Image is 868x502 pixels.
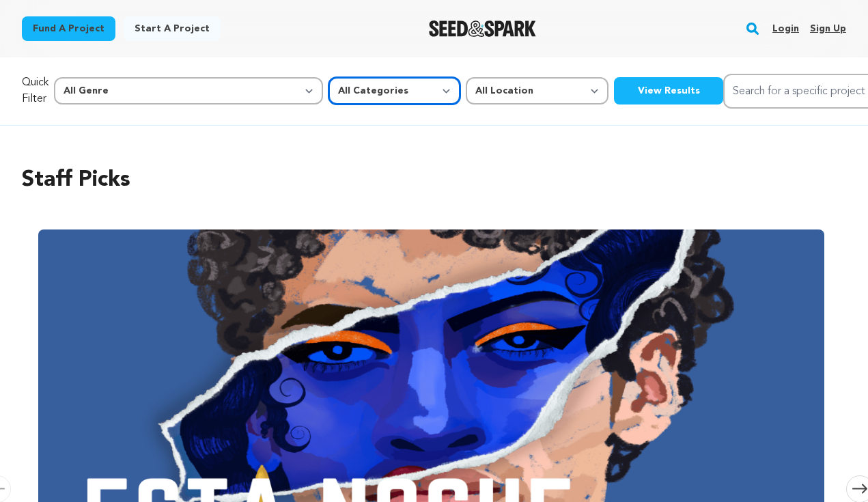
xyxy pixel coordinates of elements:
h2: Staff Picks [22,164,846,197]
a: Start a project [124,16,221,41]
p: Quick Filter [22,74,48,107]
a: Login [772,18,799,40]
a: Sign up [810,18,846,40]
a: Seed&Spark Homepage [429,20,536,37]
a: Fund a project [22,16,115,41]
img: Seed&Spark Logo Dark Mode [429,20,536,37]
button: View Results [614,77,723,104]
